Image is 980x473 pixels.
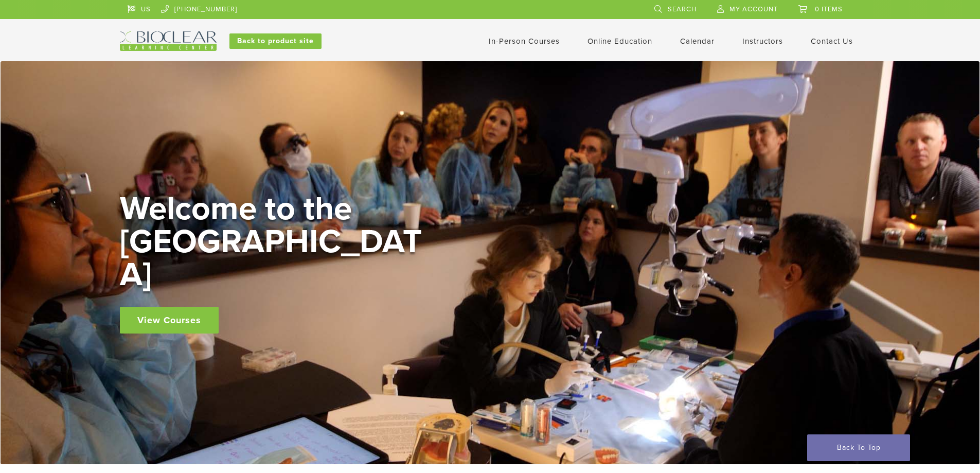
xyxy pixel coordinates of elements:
[120,192,429,291] h2: Welcome to the [GEOGRAPHIC_DATA]
[811,37,853,46] a: Contact Us
[120,31,217,51] img: Bioclear
[120,307,219,334] a: View Courses
[680,37,715,46] a: Calendar
[729,5,778,13] span: My Account
[489,37,560,46] a: In-Person Courses
[668,5,697,13] span: Search
[807,434,910,461] a: Back To Top
[229,33,322,49] a: Back to product site
[587,37,652,46] a: Online Education
[742,37,783,46] a: Instructors
[815,5,843,13] span: 0 items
